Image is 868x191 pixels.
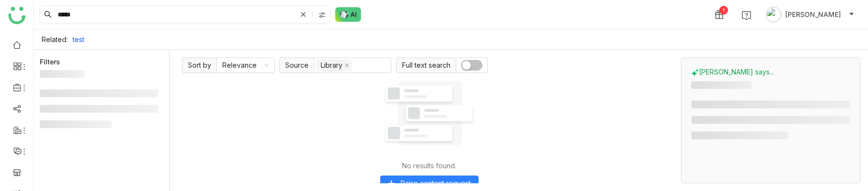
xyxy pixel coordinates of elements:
span: [PERSON_NAME] says... [691,68,774,76]
span: Full text search [396,58,456,73]
div: No results found. [402,162,456,170]
button: Raise content request [380,176,479,191]
img: No results found. [381,65,478,162]
span: Raise content request [401,178,471,189]
img: help.svg [742,11,751,20]
div: 1 [719,6,728,15]
img: buddy-says [691,69,699,76]
img: avatar [766,7,781,22]
img: ask-buddy-normal.svg [335,7,361,22]
span: [PERSON_NAME] [785,9,841,20]
nz-select-item: Library [316,59,352,71]
img: search-type.svg [318,11,326,19]
button: [PERSON_NAME] [764,7,856,22]
div: Library [321,60,342,71]
img: logo [8,7,26,24]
